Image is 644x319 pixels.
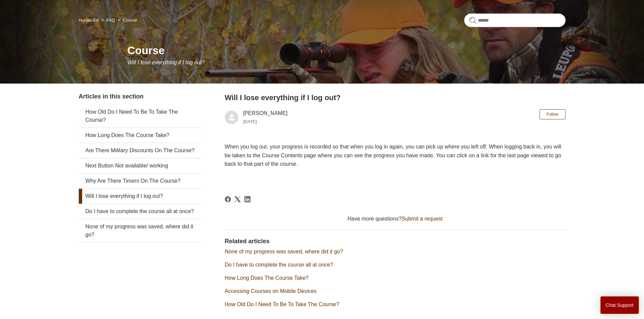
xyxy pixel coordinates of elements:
h2: Related articles [225,237,566,246]
a: Do I have to complete the course all at once? [225,262,333,268]
button: Chat Support [600,296,639,314]
a: Are There Military Discounts On The Course? [79,143,200,158]
span: Will I lose everything if I log out? [127,60,205,65]
a: Submit a request [402,216,443,222]
a: Next Button Not available/ working [79,158,200,173]
h1: Course [127,42,566,59]
time: 08/08/2022, 07:11 [243,119,257,124]
svg: Share this page on X Corp [235,196,241,202]
svg: Share this page on Facebook [225,196,231,202]
a: FAQ [106,18,115,23]
svg: Share this page on LinkedIn [244,196,251,202]
a: LinkedIn [244,196,251,202]
a: Do I have to complete the course all at once? [79,204,200,219]
a: How Long Does The Course Take? [79,128,200,143]
a: Course [123,18,137,23]
a: How Old Do I Need To Be To Take The Course? [225,301,339,307]
a: X Corp [235,196,241,202]
a: Will I lose everything if I log out? [79,189,200,204]
a: None of my progress was saved, where did it go? [79,219,200,242]
p: When you log out, your progress is recorded so that when you log in again, you can pick up where ... [225,142,566,168]
a: None of my progress was saved, where did it go? [225,249,343,254]
div: Have more questions? [225,215,566,223]
a: How Long Does The Course Take? [225,275,309,281]
a: Facebook [225,196,231,202]
li: FAQ [100,18,116,23]
h2: Will I lose everything if I log out? [225,92,566,103]
button: Follow Article [540,109,566,119]
a: Why Are There Timers On The Course? [79,174,200,188]
span: Articles in this section [79,93,144,100]
input: Search [464,14,566,27]
div: [PERSON_NAME] [243,109,288,126]
a: How Old Do I Need To Be To Take The Course? [79,105,200,128]
a: Hunter-Ed [79,18,99,23]
a: Accessing Courses on Mobile Devices [225,288,317,294]
li: Course [116,18,137,23]
li: Hunter-Ed [79,18,100,23]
